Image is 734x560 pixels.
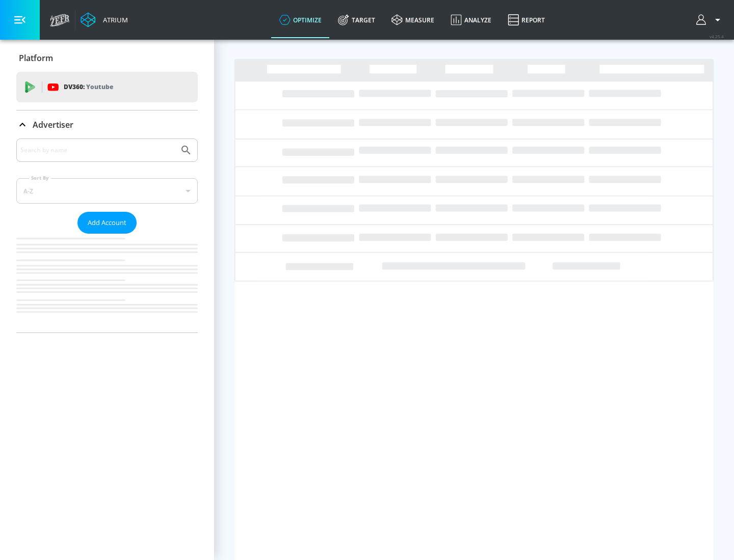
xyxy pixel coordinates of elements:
a: Atrium [81,12,128,27]
div: Atrium [99,15,128,24]
div: A-Z [16,178,198,204]
p: Platform [19,52,53,64]
div: Advertiser [16,110,198,139]
a: measure [383,2,442,38]
span: v 4.25.4 [710,34,724,39]
nav: list of Advertiser [16,234,198,332]
a: Target [330,2,383,38]
a: Report [500,2,553,38]
p: Advertiser [33,119,73,130]
div: Platform [16,44,198,72]
label: Sort By [29,175,51,181]
a: optimize [271,2,330,38]
span: Add Account [88,217,126,229]
p: Youtube [86,81,113,92]
button: Add Account [77,212,137,234]
input: Search by name [20,144,175,157]
div: Advertiser [16,138,198,332]
div: DV360: Youtube [16,72,198,102]
p: DV360: [64,81,113,93]
a: Analyze [442,2,500,38]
